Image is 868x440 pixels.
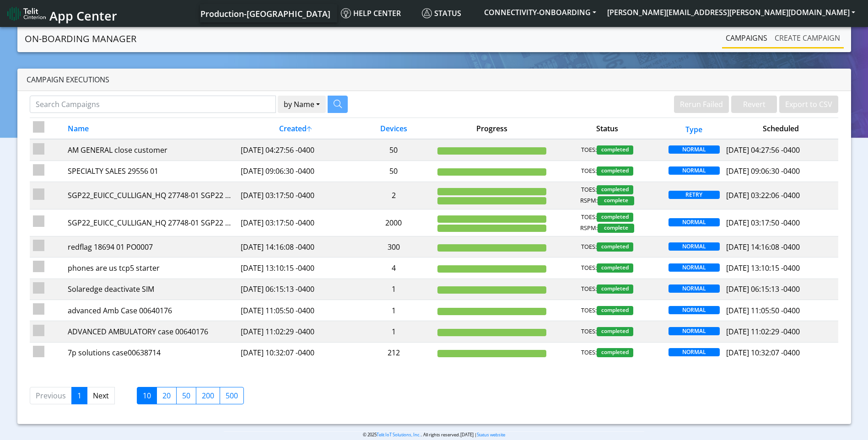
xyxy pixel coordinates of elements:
[726,348,800,358] span: [DATE] 10:32:07 -0400
[353,182,434,209] td: 2
[597,166,633,176] span: completed
[64,118,237,140] th: Name
[597,306,633,315] span: completed
[726,145,800,155] span: [DATE] 04:27:56 -0400
[353,258,434,279] td: 4
[581,145,597,155] span: TOES:
[723,118,839,140] th: Scheduled
[597,327,633,336] span: completed
[87,387,115,404] a: Next
[726,263,800,273] span: [DATE] 13:10:15 -0400
[665,118,723,140] th: Type
[237,279,353,300] td: [DATE] 06:15:13 -0400
[68,190,234,201] div: SGP22_EUICC_CULLIGAN_HQ 27748-01 SGP22 eProfile 2 2nd
[176,387,196,404] label: 50
[669,145,720,154] span: NORMAL
[353,209,434,236] td: 2000
[418,4,479,22] a: Status
[220,387,244,404] label: 500
[779,96,838,113] button: Export to CSV
[377,432,421,438] a: Telit IoT Solutions, Inc.
[68,305,234,316] div: advanced Amb Case 00640176
[669,284,720,293] span: NORMAL
[353,236,434,257] td: 300
[726,242,800,252] span: [DATE] 14:16:08 -0400
[581,263,597,273] span: TOES:
[598,224,634,233] span: complete
[237,258,353,279] td: [DATE] 13:10:15 -0400
[237,139,353,161] td: [DATE] 04:27:56 -0400
[669,327,720,335] span: NORMAL
[68,263,234,274] div: phones are us tcp5 starter
[341,8,401,18] span: Help center
[7,6,46,21] img: logo-telit-cinterion-gw-new.png
[353,118,434,140] th: Devices
[353,279,434,300] td: 1
[479,4,602,21] button: CONNECTIVITY-ONBOARDING
[278,96,326,113] button: by Name
[341,8,351,18] img: knowledge.svg
[25,30,136,48] a: On-Boarding Manager
[353,342,434,363] td: 212
[669,191,720,199] span: RETRY
[434,118,550,140] th: Progress
[726,190,800,200] span: [DATE] 03:22:06 -0400
[137,387,157,404] label: 10
[726,218,800,228] span: [DATE] 03:17:50 -0400
[237,342,353,363] td: [DATE] 10:32:07 -0400
[71,387,87,404] a: 1
[581,185,597,194] span: TOES:
[196,387,220,404] label: 200
[156,387,177,404] label: 20
[581,166,597,176] span: TOES:
[580,196,598,205] span: RSPM:
[422,8,432,18] img: status.svg
[7,4,116,23] a: App Center
[68,284,234,295] div: Solaredge deactivate SIM
[731,96,777,113] button: Revert
[597,263,633,273] span: completed
[353,161,434,182] td: 50
[669,242,720,251] span: NORMAL
[669,306,720,314] span: NORMAL
[200,8,330,19] span: Production-[GEOGRAPHIC_DATA]
[49,7,117,24] span: App Center
[597,145,633,155] span: completed
[597,242,633,252] span: completed
[674,96,729,113] button: Rerun Failed
[602,4,861,21] button: [PERSON_NAME][EMAIL_ADDRESS][PERSON_NAME][DOMAIN_NAME]
[597,213,633,222] span: completed
[669,263,720,272] span: NORMAL
[669,348,720,356] span: NORMAL
[237,300,353,321] td: [DATE] 11:05:50 -0400
[726,166,800,176] span: [DATE] 09:06:30 -0400
[771,29,844,47] a: Create campaign
[224,431,644,438] p: © 2025 . All rights reserved.[DATE] |
[68,145,234,156] div: AM GENERAL close customer
[598,196,634,205] span: complete
[237,118,353,140] th: Created
[200,4,330,22] a: Your current platform instance
[237,182,353,209] td: [DATE] 03:17:50 -0400
[237,236,353,257] td: [DATE] 14:16:08 -0400
[30,96,276,113] input: Search Campaigns
[597,284,633,294] span: completed
[353,139,434,161] td: 50
[422,8,461,18] span: Status
[597,348,633,357] span: completed
[68,166,234,177] div: SPECIALTY SALES 29556 01
[337,4,418,22] a: Help center
[353,321,434,342] td: 1
[722,29,771,47] a: Campaigns
[669,166,720,175] span: NORMAL
[353,300,434,321] td: 1
[237,161,353,182] td: [DATE] 09:06:30 -0400
[580,224,598,233] span: RSPM:
[726,327,800,337] span: [DATE] 11:02:29 -0400
[237,321,353,342] td: [DATE] 11:02:29 -0400
[68,241,234,252] div: redflag 18694 01 PO0007
[68,217,234,228] div: SGP22_EUICC_CULLIGAN_HQ 27748-01 SGP22 eProfile 2 2nd
[597,185,633,194] span: completed
[237,209,353,236] td: [DATE] 03:17:50 -0400
[581,306,597,315] span: TOES:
